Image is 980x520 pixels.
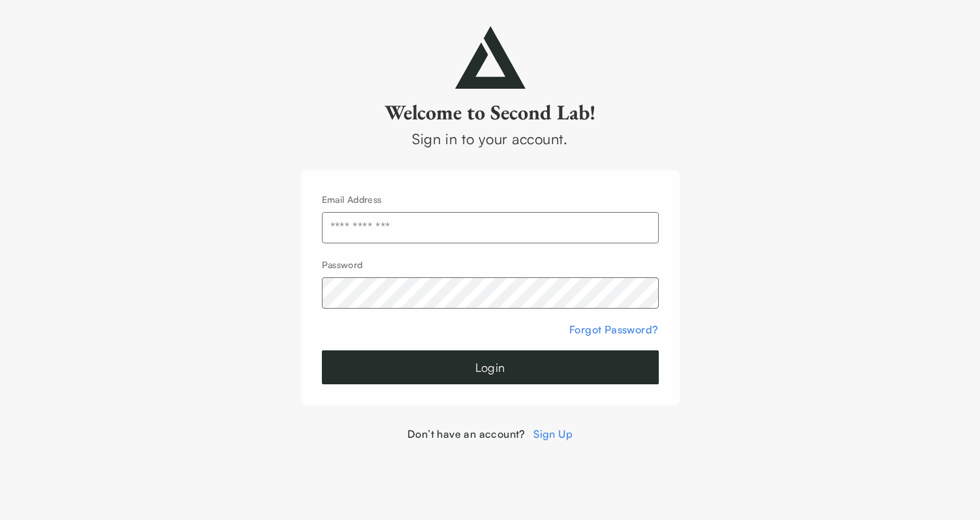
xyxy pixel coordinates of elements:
[533,427,573,440] a: Sign Up
[569,323,658,336] a: Forgot Password?
[455,26,526,89] img: secondlab-logo
[322,259,363,270] label: Password
[301,99,680,125] h2: Welcome to Second Lab!
[322,194,382,205] label: Email Address
[301,426,680,442] div: Don’t have an account?
[301,128,680,149] div: Sign in to your account.
[322,350,659,384] button: Login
